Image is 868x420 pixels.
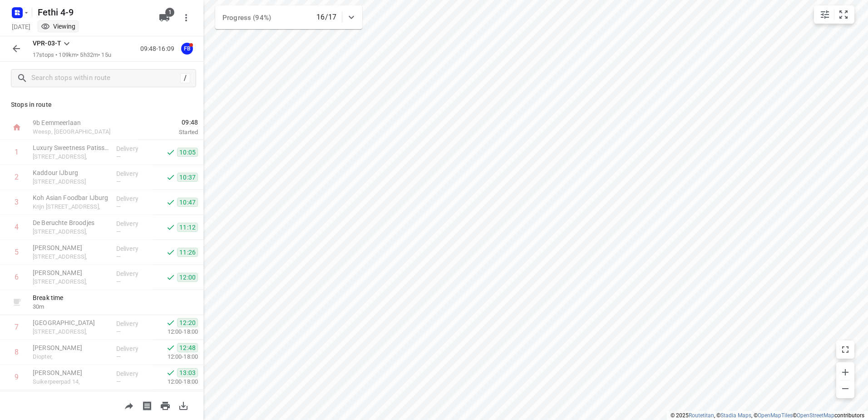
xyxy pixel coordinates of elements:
[720,412,751,419] a: Stadia Maps
[138,401,156,410] span: Print shipping labels
[153,327,198,336] p: 12:00-18:00
[116,219,150,228] p: Delivery
[689,412,714,419] a: Routetitan
[116,278,121,285] span: —
[33,177,109,186] p: [STREET_ADDRESS]
[116,244,150,253] p: Delivery
[834,5,853,24] button: Fit zoom
[15,248,19,256] div: 5
[15,173,19,181] div: 2
[166,223,175,232] svg: Done
[116,353,121,360] span: —
[33,51,111,60] p: 17 stops • 109km • 5h32m • 15u
[15,273,19,281] div: 6
[797,412,834,419] a: OpenStreetMap
[33,343,109,352] p: [PERSON_NAME]
[116,203,121,210] span: —
[814,5,854,24] div: small contained button group
[177,343,198,352] span: 12:48
[33,302,109,311] p: 30 m
[33,377,109,386] p: Suikerpeerpad 14,
[138,128,198,137] p: Started
[177,368,198,377] span: 13:03
[116,253,121,260] span: —
[116,178,121,185] span: —
[15,148,19,156] div: 1
[116,378,121,385] span: —
[41,22,75,31] div: You are currently in view mode. To make any changes, go to edit project.
[33,293,109,302] p: Break time
[177,9,195,27] button: More
[116,369,150,378] p: Delivery
[174,401,192,410] span: Download route
[33,277,109,286] p: [STREET_ADDRESS],
[33,327,109,336] p: [STREET_ADDRESS],
[33,252,109,261] p: Eerste Oosterparkstraat 251A,
[153,352,198,361] p: 12:00-18:00
[177,198,198,207] span: 10:47
[166,248,175,257] svg: Done
[758,412,793,419] a: OpenMapTiles
[33,352,109,361] p: Diopter,
[33,193,109,202] p: Koh Asian Foodbar IJburg
[116,194,150,203] p: Delivery
[178,44,196,53] span: Assigned to Fethi B
[177,148,198,157] span: 10:05
[31,71,180,85] input: Search stops within route
[166,273,175,282] svg: Done
[120,401,138,410] span: Share route
[116,228,121,235] span: —
[155,9,173,27] button: 1
[33,318,109,327] p: [GEOGRAPHIC_DATA]
[33,39,61,48] p: VPR-03-T
[180,73,190,83] div: /
[177,318,198,327] span: 12:20
[156,401,174,410] span: Print route
[153,377,198,386] p: 12:00-18:00
[116,328,121,335] span: —
[33,368,109,377] p: [PERSON_NAME]
[138,118,198,127] span: 09:48
[15,373,19,381] div: 9
[15,323,19,331] div: 7
[177,223,198,232] span: 11:12
[33,127,127,136] p: Weesp, [GEOGRAPHIC_DATA]
[33,202,109,211] p: Krijn [STREET_ADDRESS],
[177,273,198,282] span: 12:00
[215,5,362,29] div: Progress (94%)16/17
[166,198,175,207] svg: Done
[15,348,19,356] div: 8
[116,153,121,160] span: —
[33,218,109,227] p: De Beruchte Broodjes
[33,152,109,161] p: [STREET_ADDRESS],
[166,368,175,377] svg: Done
[33,118,127,127] p: 9b Eemmeerlaan
[166,173,175,182] svg: Done
[116,269,150,278] p: Delivery
[166,343,175,352] svg: Done
[15,223,19,231] div: 4
[33,268,109,277] p: [PERSON_NAME]
[166,318,175,327] svg: Done
[33,168,109,177] p: Kaddour IJburg
[166,148,175,157] svg: Done
[33,227,109,236] p: [STREET_ADDRESS],
[177,173,198,182] span: 10:37
[116,144,150,153] p: Delivery
[33,243,109,252] p: [PERSON_NAME]
[177,248,198,257] span: 11:26
[816,5,834,24] button: Map settings
[140,44,178,54] p: 09:48-16:09
[33,143,109,152] p: Luxury Sweetness Patisserie
[116,319,150,328] p: Delivery
[15,198,19,206] div: 3
[11,100,192,110] p: Stops in route
[316,12,336,23] p: 16/17
[165,8,174,17] span: 1
[116,169,150,178] p: Delivery
[116,344,150,353] p: Delivery
[222,14,271,22] span: Progress (94%)
[671,412,864,419] li: © 2025 , © , © © contributors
